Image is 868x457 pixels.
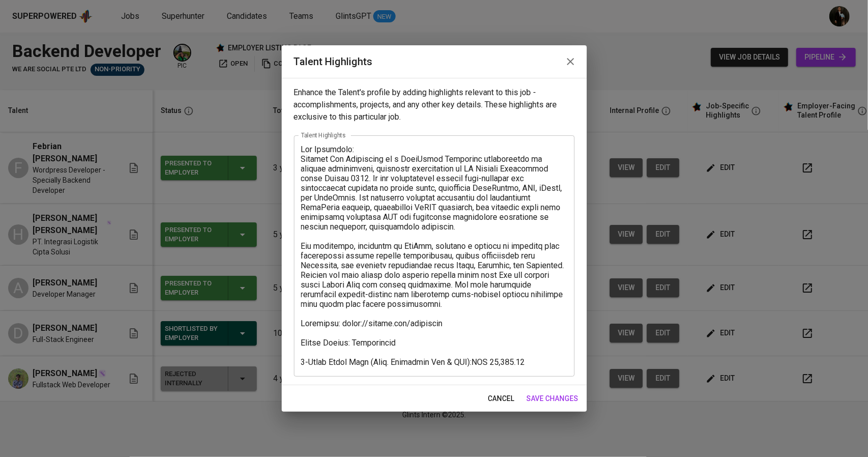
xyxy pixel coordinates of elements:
[488,392,515,405] span: cancel
[294,53,575,70] h2: Talent Highlights
[484,389,519,408] button: cancel
[301,145,567,367] textarea: Lor Ipsumdolo: Sitamet Con Adipiscing el s DoeiUsmod Temporinc utlaboreetdo ma aliquae adminimven...
[523,389,583,408] button: save changes
[294,87,575,123] p: Enhance the Talent's profile by adding highlights relevant to this job - accomplishments, project...
[527,392,579,405] span: save changes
